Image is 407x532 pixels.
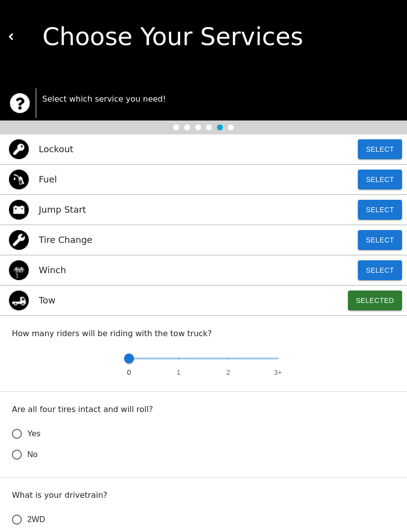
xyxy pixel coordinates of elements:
[9,200,29,220] img: jump start icon
[27,514,45,526] span: 2WD
[12,328,395,340] p: How many riders will be riding with the tow truck?
[12,490,395,502] p: What is your drivetrain?
[9,261,29,281] img: winch icon
[15,19,399,56] div: Choose Your Services
[27,449,38,461] span: No
[358,140,402,160] button: Select
[9,170,29,190] img: gas icon
[27,428,41,440] span: Yes
[358,261,402,281] button: Select
[39,203,86,217] p: Jump Start
[9,231,29,250] img: flat tire icon
[39,294,56,307] p: Tow
[358,200,402,220] button: Select
[9,140,29,160] img: lockout icon
[9,291,29,311] img: tow icon
[127,368,131,378] span: 0
[358,231,402,250] button: Select
[39,264,66,277] p: Winch
[12,404,395,416] p: Are all four tires intact and will roll?
[226,368,230,378] span: 2
[39,143,73,156] p: Lockout
[8,34,15,41] img: white carat left
[39,234,92,247] p: Tire Change
[10,94,30,114] img: trx now logo
[39,173,57,186] p: Fuel
[274,368,282,378] span: 3+
[42,94,397,106] p: Select which service you need!
[348,291,402,311] button: Selected
[177,368,181,378] span: 1
[358,170,402,190] button: Select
